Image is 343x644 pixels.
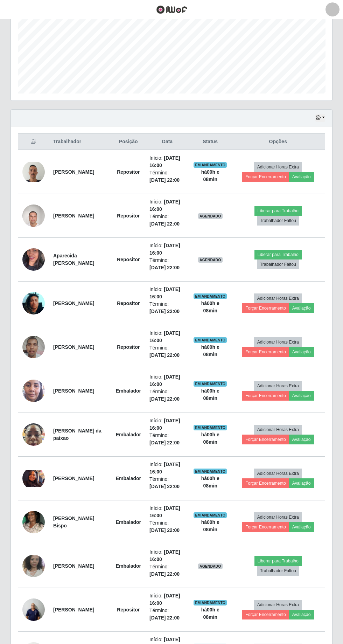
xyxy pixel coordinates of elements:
[194,381,227,387] span: EM ANDAMENTO
[149,286,180,299] time: [DATE] 16:00
[53,213,94,219] strong: [PERSON_NAME]
[149,344,185,359] li: Término:
[201,300,219,313] strong: há 00 h e 08 min
[117,300,140,306] strong: Repositor
[149,505,180,518] time: [DATE] 16:00
[194,337,227,343] span: EM ANDAMENTO
[242,172,289,182] button: Forçar Encerramento
[149,257,185,271] li: Término:
[254,381,302,391] button: Adicionar Horas Extra
[198,257,223,263] span: AGENDADO
[53,388,94,394] strong: [PERSON_NAME]
[254,162,302,172] button: Adicionar Horas Extra
[149,154,185,169] li: Início:
[194,162,227,168] span: EM ANDAMENTO
[116,563,141,569] strong: Embalador
[53,300,94,306] strong: [PERSON_NAME]
[145,134,189,150] th: Data
[289,478,314,488] button: Avaliação
[117,607,140,612] strong: Repositor
[257,259,299,269] button: Trabalhador Faltou
[189,134,231,150] th: Status
[242,391,289,401] button: Forçar Encerramento
[201,432,219,445] strong: há 00 h e 08 min
[242,347,289,357] button: Forçar Encerramento
[201,169,219,182] strong: há 00 h e 08 min
[242,478,289,488] button: Forçar Encerramento
[201,476,219,489] strong: há 00 h e 08 min
[254,337,302,347] button: Adicionar Horas Extra
[53,253,94,266] strong: Aparecida [PERSON_NAME]
[22,283,45,323] img: 1757073772713.jpeg
[149,352,180,358] time: [DATE] 22:00
[289,435,314,444] button: Avaliação
[201,388,219,401] strong: há 00 h e 08 min
[194,512,227,518] span: EM ANDAMENTO
[149,221,180,227] time: [DATE] 22:00
[22,420,45,449] img: 1752580683628.jpeg
[149,484,180,489] time: [DATE] 22:00
[149,615,180,621] time: [DATE] 22:00
[149,309,180,314] time: [DATE] 22:00
[116,476,141,481] strong: Embalador
[149,549,180,562] time: [DATE] 16:00
[22,470,45,487] img: 1756663906828.jpeg
[53,607,94,612] strong: [PERSON_NAME]
[289,391,314,401] button: Avaliação
[53,476,94,481] strong: [PERSON_NAME]
[149,396,180,402] time: [DATE] 22:00
[289,172,314,182] button: Avaliação
[117,257,140,262] strong: Repositor
[149,417,185,432] li: Início:
[149,330,180,343] time: [DATE] 16:00
[53,344,94,350] strong: [PERSON_NAME]
[198,213,223,219] span: AGENDADO
[112,134,145,150] th: Posição
[149,440,180,445] time: [DATE] 22:00
[149,300,185,315] li: Término:
[149,198,185,213] li: Início:
[22,162,45,182] img: 1756570684612.jpeg
[149,286,185,300] li: Início:
[149,265,180,270] time: [DATE] 22:00
[254,556,302,566] button: Liberar para Trabalho
[254,512,302,522] button: Adicionar Horas Extra
[116,388,141,394] strong: Embalador
[201,519,219,532] strong: há 00 h e 08 min
[117,344,140,350] strong: Repositor
[194,425,227,430] span: EM ANDAMENTO
[254,206,302,216] button: Liberar para Trabalho
[149,199,180,212] time: [DATE] 16:00
[149,388,185,403] li: Término:
[149,213,185,228] li: Término:
[149,432,185,446] li: Término:
[149,418,180,431] time: [DATE] 16:00
[242,303,289,313] button: Forçar Encerramento
[149,476,185,490] li: Término:
[254,250,302,259] button: Liberar para Trabalho
[22,502,45,542] img: 1758236503637.jpeg
[53,515,94,528] strong: [PERSON_NAME] Bispo
[22,595,45,624] img: 1754951797627.jpeg
[149,593,180,606] time: [DATE] 16:00
[194,293,227,299] span: EM ANDAMENTO
[194,600,227,605] span: EM ANDAMENTO
[149,519,185,534] li: Término:
[149,607,185,622] li: Término:
[149,330,185,344] li: Início:
[149,505,185,519] li: Início:
[53,563,94,569] strong: [PERSON_NAME]
[149,177,180,183] time: [DATE] 22:00
[116,432,141,437] strong: Embalador
[257,566,299,576] button: Trabalhador Faltou
[242,610,289,619] button: Forçar Encerramento
[289,303,314,313] button: Avaliação
[149,169,185,184] li: Término:
[149,571,180,577] time: [DATE] 22:00
[117,169,140,175] strong: Repositor
[117,213,140,219] strong: Repositor
[156,5,187,14] img: CoreUI Logo
[254,600,302,610] button: Adicionar Horas Extra
[116,519,141,525] strong: Embalador
[22,201,45,230] img: 1756580722526.jpeg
